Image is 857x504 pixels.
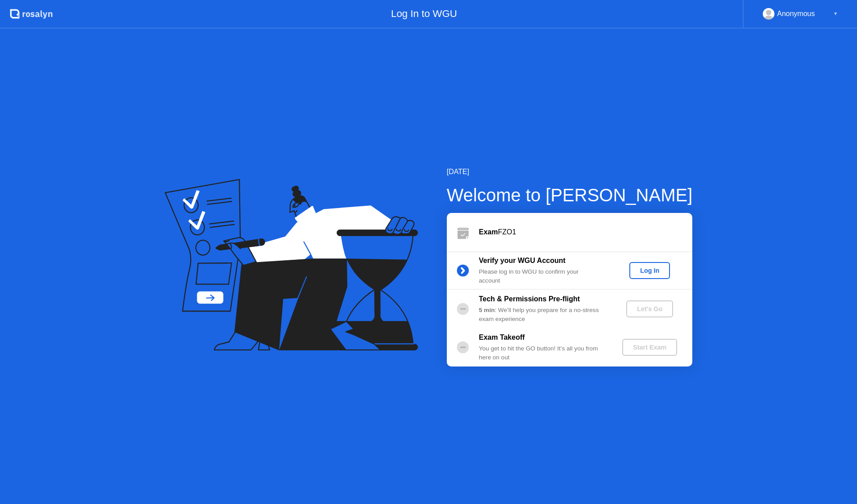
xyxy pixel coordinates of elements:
div: Please log in to WGU to confirm your account [479,267,607,286]
div: Anonymous [777,8,815,20]
b: Verify your WGU Account [479,257,566,264]
button: Log In [629,262,670,279]
button: Start Exam [622,339,677,356]
div: Log In [633,267,666,274]
div: FZO1 [479,227,692,237]
div: Let's Go [630,305,670,312]
div: Start Exam [626,344,674,351]
div: Welcome to [PERSON_NAME] [447,182,693,208]
b: 5 min [479,307,495,313]
div: You get to hit the GO button! It’s all you from here on out [479,344,607,362]
button: Let's Go [626,300,673,317]
div: : We’ll help you prepare for a no-stress exam experience [479,306,607,324]
div: [DATE] [447,167,693,177]
b: Tech & Permissions Pre-flight [479,295,580,303]
b: Exam [479,228,498,236]
div: ▼ [833,8,838,20]
b: Exam Takeoff [479,333,525,341]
